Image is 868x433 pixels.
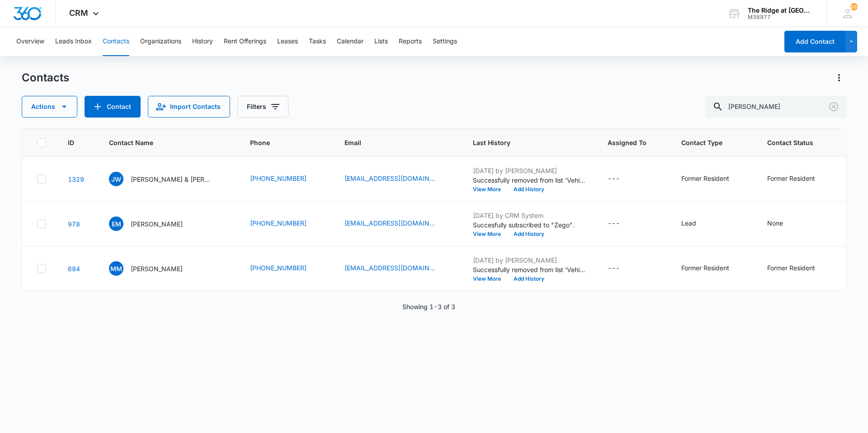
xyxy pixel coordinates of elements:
div: notifications count [850,3,858,10]
button: Add History [507,231,551,237]
div: Contact Status - None - Select to Edit Field [767,218,799,229]
div: Contact Name - Modestina Medina - Select to Edit Field [109,261,199,276]
p: Successfully removed from list 'Vehicle list - test'. [473,175,586,185]
p: [PERSON_NAME] [131,264,183,273]
div: Assigned To - - Select to Edit Field [608,263,636,274]
button: Reports [399,27,422,56]
button: Organizations [140,27,181,56]
p: Showing 1-3 of 3 [402,302,455,311]
span: Contact Status [767,138,818,147]
div: Assigned To - - Select to Edit Field [608,174,636,184]
span: Contact Name [109,138,215,147]
span: Email [344,138,438,147]
div: Contact Name - Elizabeth Medina - Select to Edit Field [109,216,199,231]
button: Import Contacts [148,96,230,118]
button: Clear [826,99,841,114]
div: Contact Type - Former Resident - Select to Edit Field [681,263,745,274]
span: Contact Type [681,138,732,147]
a: [EMAIL_ADDRESS][DOMAIN_NAME] [344,263,435,273]
button: Tasks [309,27,326,56]
button: Leads Inbox [55,27,92,56]
div: --- [608,218,620,229]
div: account name [748,7,814,14]
button: Filters [237,96,288,118]
span: Assigned To [608,138,646,147]
button: Settings [433,27,457,56]
button: View More [473,187,507,192]
div: Phone - (970) 617-8482 - Select to Edit Field [250,218,323,229]
div: None [767,218,783,228]
div: Contact Status - Former Resident - Select to Edit Field [767,174,831,184]
span: CRM [69,8,88,18]
span: Phone [250,138,310,147]
button: View More [473,276,507,282]
span: 103 [850,3,858,10]
button: History [192,27,213,56]
div: Email - wilsonboy23@yahoo.com - Select to Edit Field [344,174,451,184]
a: [EMAIL_ADDRESS][DOMAIN_NAME] [344,174,435,183]
p: [DATE] by [PERSON_NAME] [473,166,586,175]
button: Contacts [103,27,129,56]
button: Add History [507,276,551,282]
p: [PERSON_NAME] [131,219,183,229]
div: Contact Status - Former Resident - Select to Edit Field [767,263,831,274]
span: EM [109,216,123,231]
a: [PHONE_NUMBER] [250,218,307,228]
a: Navigate to contact details page for Elizabeth Medina [68,220,80,228]
div: Lead [681,218,696,228]
button: View More [473,231,507,237]
div: Phone - (973) 876-0597 - Select to Edit Field [250,263,323,274]
button: Actions [832,71,846,85]
p: [DATE] by CRM System [473,211,586,220]
div: Phone - (775) 225-7263 - Select to Edit Field [250,174,323,184]
p: [DATE] by [PERSON_NAME] [473,255,586,265]
button: Rent Offerings [224,27,266,56]
p: [PERSON_NAME] & [PERSON_NAME] & [PERSON_NAME] [131,174,212,184]
div: Contact Name - Johnathan Wilson & Julie Brown & Chris Medina - Select to Edit Field [109,172,228,186]
p: Successfully removed from list 'Vehicle list - test'. [473,265,586,274]
div: Email - tinamedinagomez52@gmail.com - Select to Edit Field [344,263,451,274]
button: Add Contact [85,96,141,118]
div: Contact Type - Former Resident - Select to Edit Field [681,174,745,184]
a: [PHONE_NUMBER] [250,263,307,273]
button: Add History [507,187,551,192]
span: ID [68,138,74,147]
button: Lists [374,27,388,56]
a: Navigate to contact details page for Johnathan Wilson & Julie Brown & Chris Medina [68,175,84,183]
a: [EMAIL_ADDRESS][DOMAIN_NAME] [344,218,435,228]
p: Succesfully subscribed to "Zego". [473,220,586,230]
div: Former Resident [681,263,729,273]
div: Former Resident [681,174,729,183]
button: Actions [22,96,77,118]
h1: Contacts [22,71,69,85]
div: Former Resident [767,174,815,183]
a: Navigate to contact details page for Modestina Medina [68,265,80,273]
a: [PHONE_NUMBER] [250,174,307,183]
button: Calendar [337,27,363,56]
span: MM [109,261,123,276]
button: Overview [16,27,44,56]
div: --- [608,174,620,184]
button: Add Contact [784,31,845,52]
div: Email - elizabethgmedina9@gmail.com - Select to Edit Field [344,218,451,229]
div: account id [748,14,814,20]
div: Contact Type - Lead - Select to Edit Field [681,218,712,229]
button: Leases [277,27,298,56]
div: Assigned To - - Select to Edit Field [608,218,636,229]
div: --- [608,263,620,274]
div: Former Resident [767,263,815,273]
span: JW [109,172,123,186]
span: Last History [473,138,573,147]
input: Search Contacts [705,96,846,118]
